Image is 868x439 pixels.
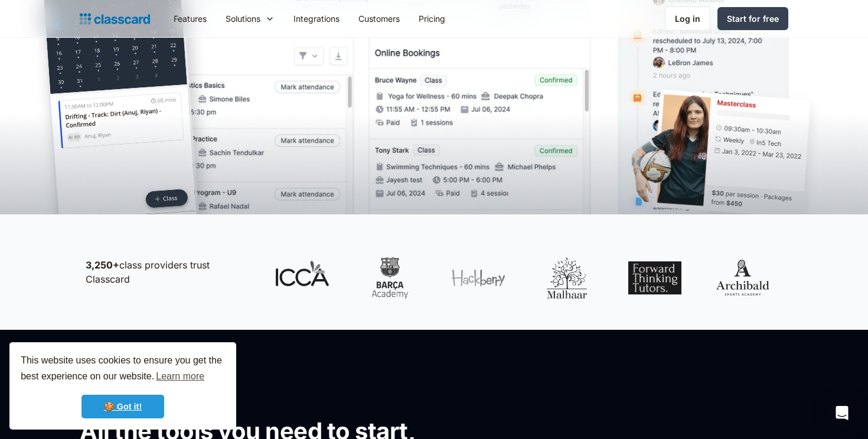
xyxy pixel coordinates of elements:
[21,353,225,385] span: This website uses cookies to ensure you get the best experience on our website.
[717,7,788,30] a: Start for free
[9,342,236,430] div: cookieconsent
[86,259,119,271] strong: 3,250+
[828,399,856,427] div: Open Intercom Messenger
[80,11,150,27] a: home
[284,5,349,32] a: Integrations
[216,5,284,32] div: Solutions
[349,5,409,32] a: Customers
[409,5,455,32] a: Pricing
[675,12,700,25] div: Log in
[226,12,260,25] div: Solutions
[164,5,216,32] a: Features
[86,258,251,286] p: class providers trust Classcard
[727,12,779,25] div: Start for free
[665,6,710,31] a: Log in
[154,368,206,385] a: learn more about cookies
[81,395,164,418] a: dismiss cookie message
